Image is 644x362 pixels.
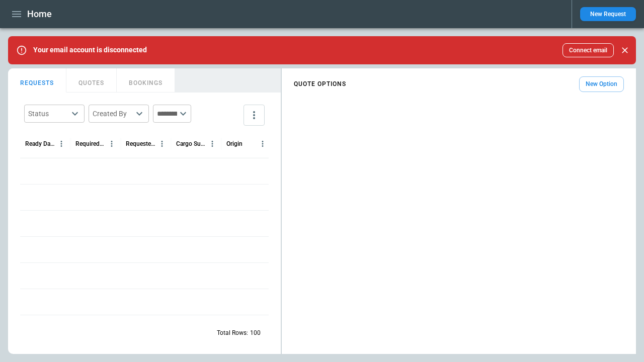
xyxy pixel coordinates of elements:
div: Origin [226,140,243,147]
button: more [244,105,265,126]
div: Required Date & Time (UTC) [75,140,105,147]
div: Cargo Summary [176,140,206,147]
p: Your email account is disconnected [33,46,147,54]
button: Required Date & Time (UTC) column menu [105,137,118,150]
button: New Option [579,76,624,92]
div: Ready Date & Time (UTC) [25,140,55,147]
div: dismiss [618,39,632,61]
h4: QUOTE OPTIONS [294,82,346,86]
div: Status [28,109,68,119]
button: BOOKINGS [117,68,175,93]
div: scrollable content [282,72,636,96]
p: Total Rows: [217,329,248,337]
h1: Home [27,8,52,20]
button: Origin column menu [256,137,269,150]
div: Requested Route [126,140,155,147]
p: 100 [250,329,261,337]
button: New Request [580,7,636,21]
button: Ready Date & Time (UTC) column menu [55,137,68,150]
button: Close [618,43,632,57]
div: Created By [93,109,133,119]
button: REQUESTS [8,68,66,93]
button: Requested Route column menu [155,137,169,150]
button: Cargo Summary column menu [206,137,219,150]
button: QUOTES [66,68,117,93]
button: Connect email [562,43,614,57]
